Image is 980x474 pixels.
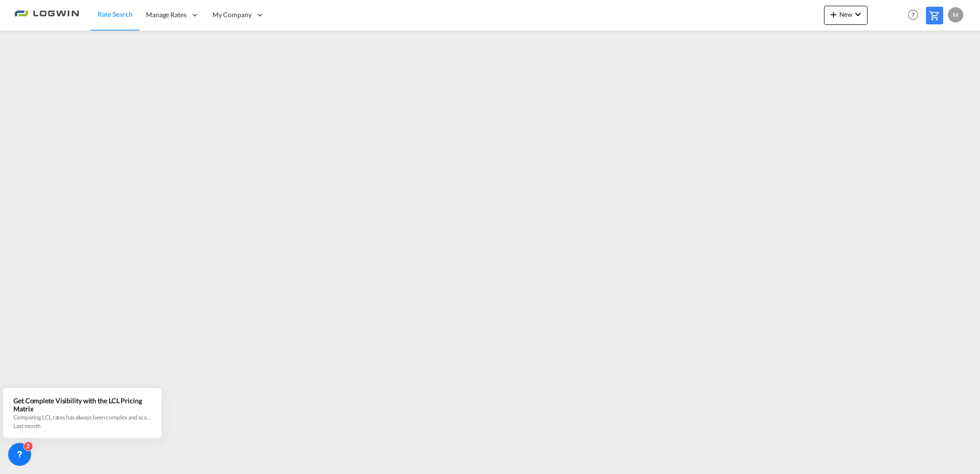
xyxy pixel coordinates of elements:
md-icon: icon-plus 400-fg [828,9,839,20]
span: Rate Search [98,10,133,18]
md-icon: icon-chevron-down [852,9,864,20]
span: Manage Rates [146,10,187,20]
div: Help [905,7,926,24]
span: My Company [212,10,252,20]
span: New [828,11,864,18]
span: Help [905,7,921,23]
div: M [948,7,963,22]
img: 2761ae10d95411efa20a1f5e0282d2d7.png [14,4,79,26]
button: icon-plus 400-fgNewicon-chevron-down [824,6,868,25]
